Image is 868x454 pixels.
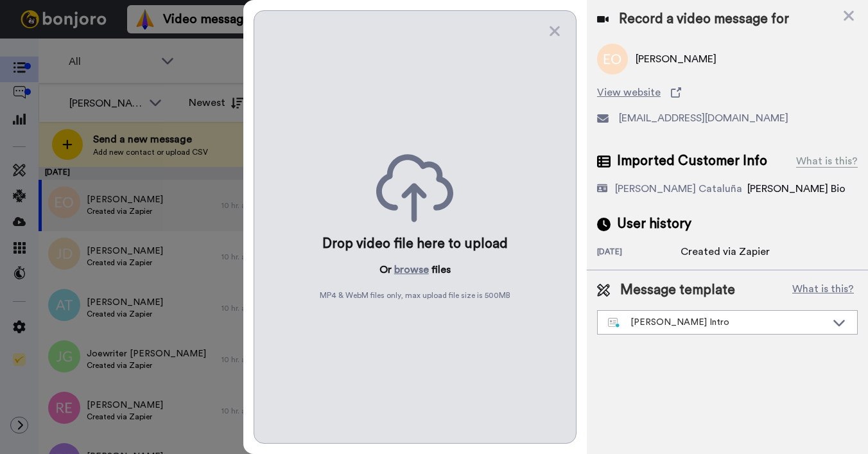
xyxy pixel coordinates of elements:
[620,281,735,300] span: Message template
[747,184,846,194] span: [PERSON_NAME] Bio
[394,262,429,277] button: browse
[615,181,742,196] div: [PERSON_NAME] Cataluña
[322,235,508,253] div: Drop video file here to upload
[320,290,510,301] span: MP4 & WebM files only, max upload file size is 500 MB
[597,85,661,100] span: View website
[619,110,788,126] span: [EMAIL_ADDRESS][DOMAIN_NAME]
[617,152,767,171] span: Imported Customer Info
[617,214,691,234] span: User history
[796,153,858,169] div: What is this?
[597,85,858,100] a: View website
[681,244,770,259] div: Created via Zapier
[788,281,858,300] button: What is this?
[597,247,681,259] div: [DATE]
[379,262,451,277] p: Or files
[608,316,826,329] div: [PERSON_NAME] Intro
[608,318,620,328] img: nextgen-template.svg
